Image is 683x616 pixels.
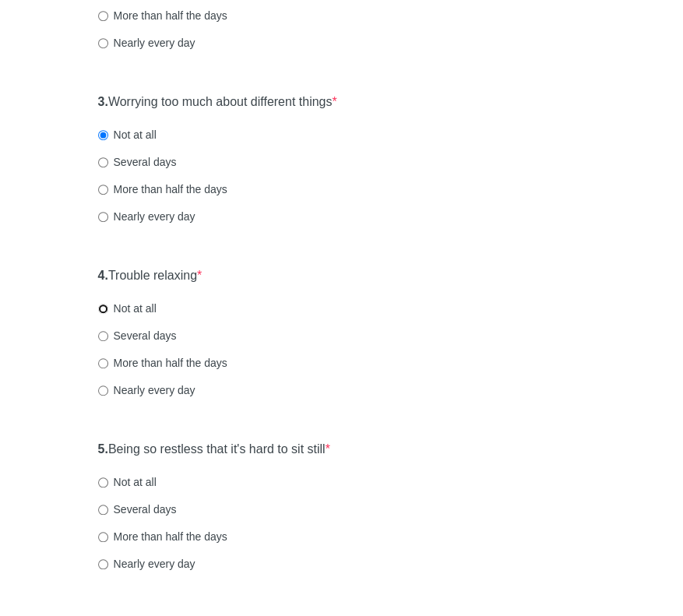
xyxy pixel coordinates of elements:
label: Worrying too much about different things [98,93,337,111]
input: Nearly every day [98,38,108,48]
label: Several days [98,502,177,517]
input: More than half the days [98,11,108,21]
input: More than half the days [98,185,108,195]
input: More than half the days [98,532,108,542]
label: Nearly every day [98,382,195,398]
label: Several days [98,154,177,170]
strong: 3. [98,95,108,108]
label: Not at all [98,474,157,490]
label: Being so restless that it's hard to sit still [98,441,330,459]
label: More than half the days [98,8,227,23]
input: More than half the days [98,358,108,368]
input: Nearly every day [98,385,108,396]
label: Nearly every day [98,209,195,224]
label: Trouble relaxing [98,267,202,285]
label: More than half the days [98,181,227,197]
strong: 4. [98,269,108,282]
input: Not at all [98,304,108,314]
input: Several days [98,505,108,515]
label: Nearly every day [98,35,195,51]
input: Nearly every day [98,559,108,569]
input: Not at all [98,477,108,488]
label: Several days [98,328,177,343]
strong: 5. [98,442,108,456]
label: Not at all [98,301,157,316]
input: Nearly every day [98,212,108,222]
input: Several days [98,331,108,341]
label: More than half the days [98,529,227,544]
input: Several days [98,157,108,167]
input: Not at all [98,130,108,140]
label: Nearly every day [98,556,195,572]
label: More than half the days [98,355,227,371]
label: Not at all [98,127,157,143]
